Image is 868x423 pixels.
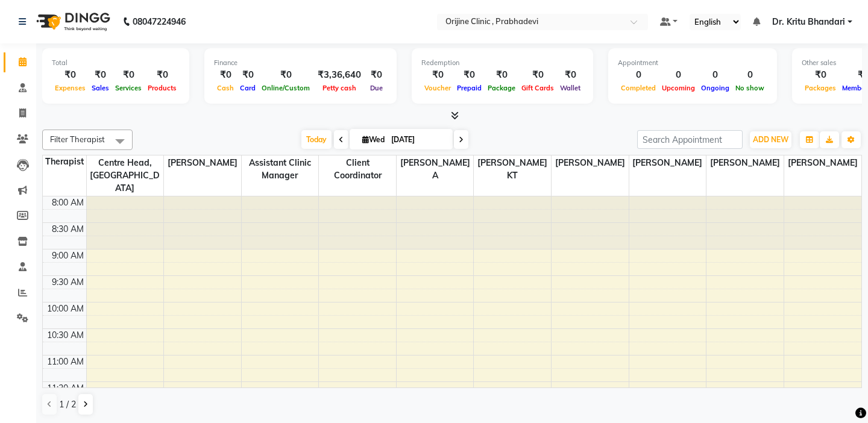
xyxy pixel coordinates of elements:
span: Filter Therapist [50,134,105,144]
div: 0 [698,68,732,82]
div: 10:00 AM [45,302,86,315]
div: Finance [214,58,387,68]
span: Voucher [421,84,454,92]
span: Card [237,84,259,92]
div: ₹0 [366,68,387,82]
span: Wed [359,135,388,144]
div: ₹0 [112,68,145,82]
div: 0 [618,68,659,82]
span: 1 / 2 [59,398,76,411]
span: [PERSON_NAME] [629,155,706,171]
div: ₹0 [259,68,313,82]
div: ₹0 [214,68,237,82]
div: 0 [659,68,698,82]
div: Total [52,58,180,68]
span: [PERSON_NAME] KT [474,155,551,183]
span: No show [732,84,767,92]
span: Services [112,84,145,92]
div: 11:30 AM [45,382,86,395]
span: [PERSON_NAME] [706,155,784,171]
span: Expenses [52,84,89,92]
span: Prepaid [454,84,485,92]
span: Package [485,84,518,92]
div: ₹0 [89,68,112,82]
span: Cash [214,84,237,92]
input: Search Appointment [637,130,743,149]
span: Petty cash [319,84,359,92]
span: Gift Cards [518,84,557,92]
span: [PERSON_NAME] [784,155,861,171]
div: Appointment [618,58,767,68]
div: 0 [732,68,767,82]
span: Upcoming [659,84,698,92]
span: Client Coordinator [319,155,396,183]
div: 8:30 AM [49,223,86,236]
div: 11:00 AM [45,356,86,368]
span: Today [301,130,332,149]
div: 9:30 AM [49,276,86,289]
div: ₹0 [52,68,89,82]
div: Redemption [421,58,583,68]
span: Products [145,84,180,92]
span: Completed [618,84,659,92]
div: ₹0 [237,68,259,82]
span: Due [367,84,386,92]
span: Centre Head,[GEOGRAPHIC_DATA] [87,155,164,196]
div: ₹0 [454,68,485,82]
b: 08047224946 [133,5,186,39]
div: ₹0 [557,68,583,82]
span: [PERSON_NAME] A [397,155,474,183]
div: ₹0 [802,68,839,82]
div: Therapist [43,155,86,168]
img: logo [31,5,113,39]
span: [PERSON_NAME] [164,155,241,171]
div: ₹0 [421,68,454,82]
span: Ongoing [698,84,732,92]
span: ADD NEW [753,135,788,144]
div: ₹0 [485,68,518,82]
button: ADD NEW [750,131,791,148]
span: Online/Custom [259,84,313,92]
span: Dr. Kritu Bhandari [772,16,845,28]
span: Sales [89,84,112,92]
input: 2025-09-03 [388,131,448,149]
span: Assistant Clinic Manager [242,155,319,183]
div: ₹0 [145,68,180,82]
div: 8:00 AM [49,196,86,209]
div: 10:30 AM [45,329,86,342]
span: Wallet [557,84,583,92]
span: [PERSON_NAME] [552,155,629,171]
div: ₹0 [518,68,557,82]
span: Packages [802,84,839,92]
div: ₹3,36,640 [313,68,366,82]
div: 9:00 AM [49,249,86,262]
